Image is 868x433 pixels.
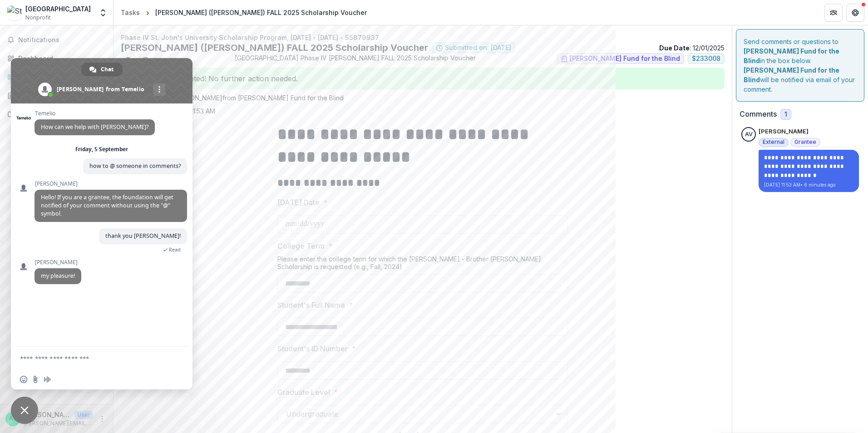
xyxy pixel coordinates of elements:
span: How can we help with [PERSON_NAME]? [41,123,148,131]
div: [PERSON_NAME] ([PERSON_NAME]) FALL 2025 Scholarship Voucher [155,8,367,17]
span: [PERSON_NAME] [35,181,187,187]
strong: [PERSON_NAME] Fund for the Blind [744,47,839,64]
span: [PERSON_NAME] [35,259,81,266]
span: Audio message [44,376,51,383]
button: More [97,413,108,424]
textarea: Compose your message... [20,354,163,363]
a: Dashboard [4,51,109,66]
p: : [PERSON_NAME] from [PERSON_NAME] Fund for the Blind [128,93,717,103]
span: Submitted on: [DATE] [445,44,511,52]
span: how to @ someone in comments? [89,162,181,170]
button: Notifications [4,33,109,47]
div: Dashboard [18,54,102,63]
div: Friday, 5 September [75,147,128,152]
p: Student's ID Number [277,343,348,354]
div: Close chat [11,397,38,424]
p: : 12/01/2025 [659,43,725,53]
span: Read [169,246,181,253]
span: Chat [101,63,113,76]
p: [PERSON_NAME] [759,127,809,136]
img: St. John's University [7,5,22,20]
nav: breadcrumb [117,6,370,19]
span: 1 [784,111,787,118]
h2: Comments [740,110,777,118]
p: Phase IV St. John's University Scholarship Program, [DATE] - [DATE] - 55879937 [121,33,725,42]
span: External [763,139,784,145]
span: Send a file [32,376,39,383]
div: Tasks [121,8,140,17]
div: Task is completed! No further action needed. [121,68,725,89]
button: Partners [824,4,843,22]
button: Open entity switcher [97,4,109,22]
span: [PERSON_NAME] Fund for the Blind [570,55,680,63]
span: thank you [PERSON_NAME]! [105,232,181,240]
div: Amanda Voskinarian [9,416,17,422]
button: Preview e717765f-707a-4a1d-9b81-dfd13f5cda41.pdf [121,53,135,68]
div: More channels [153,84,165,96]
span: Temelio [35,110,155,117]
div: [GEOGRAPHIC_DATA] [25,4,91,14]
p: Graduate Level [277,387,330,398]
span: $ 233008 [692,55,720,63]
button: download-word-button [139,53,153,68]
a: Proposals [4,88,109,103]
strong: Due Date [659,44,690,52]
span: my pleasure! [41,272,75,280]
span: Grantee [794,139,816,145]
p: User [74,411,93,419]
p: [DATE] 11:53 AM • 6 minutes ago [764,182,853,188]
p: Student's Full Name [277,300,345,310]
div: Chat [81,63,123,76]
div: Send comments or questions to in the box below. will be notified via email of your comment. [736,29,864,102]
span: Notifications [18,36,106,44]
p: [PERSON_NAME] [24,410,71,419]
span: [GEOGRAPHIC_DATA] Phase IV [PERSON_NAME] FALL 2025 Scholarship Voucher [235,53,476,68]
p: [PERSON_NAME][EMAIL_ADDRESS][PERSON_NAME][DOMAIN_NAME] [24,419,93,428]
p: College Term [277,241,325,251]
div: Amanda Voskinarian [745,132,753,138]
button: Get Help [846,4,864,22]
h2: [PERSON_NAME] ([PERSON_NAME]) FALL 2025 Scholarship Voucher [121,42,428,53]
strong: [PERSON_NAME] Fund for the Blind [744,66,839,84]
span: Hello! If you are a grantee, the foundation will get notified of your comment without using the "... [41,193,173,217]
a: Tasks [4,69,109,84]
a: Documents [4,107,109,122]
div: Please enter the college term for which the [PERSON_NAME] - Brother [PERSON_NAME] Scholarship is ... [277,255,568,274]
span: Nonprofit [25,14,51,22]
p: [DATE] Date [277,197,320,208]
a: Tasks [117,6,143,19]
span: Insert an emoji [20,376,27,383]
